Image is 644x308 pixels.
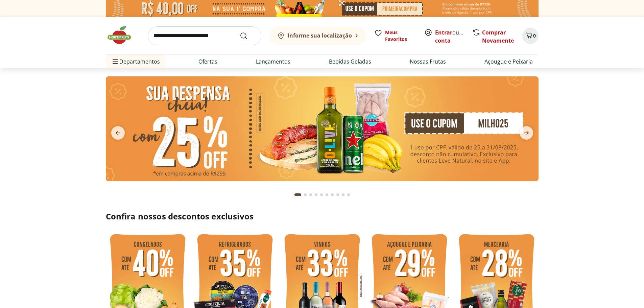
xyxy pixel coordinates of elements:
a: Criar conta [435,29,472,44]
a: Nossas Frutas [410,57,446,66]
button: next [514,126,539,140]
a: Entrar [435,29,452,36]
span: ou [435,28,465,45]
button: Go to page 4 from fs-carousel [313,187,319,203]
a: Lançamentos [256,57,290,66]
button: previous [106,126,130,140]
button: Go to page 2 from fs-carousel [303,187,308,203]
button: Carrinho [522,28,539,44]
button: Informe sua localização [269,26,366,45]
a: Meus Favoritos [374,29,416,43]
button: Go to page 6 from fs-carousel [324,187,330,203]
button: Submit Search [240,32,256,40]
button: Menu [111,53,119,70]
h2: Confira nossos descontos exclusivos [106,211,539,222]
span: Meus Favoritos [385,29,416,43]
b: Informe sua localização [288,32,352,39]
img: cupom [106,76,539,181]
img: Hortifruti [106,25,140,45]
button: Go to page 7 from fs-carousel [330,187,335,203]
span: 0 [533,32,536,39]
button: Go to page 5 from fs-carousel [319,187,324,203]
a: Bebidas Geladas [329,57,371,66]
button: Go to page 10 from fs-carousel [346,187,351,203]
input: search [148,26,261,45]
a: Açougue e Peixaria [484,57,533,66]
span: Departamentos [111,53,160,70]
button: Go to page 8 from fs-carousel [335,187,340,203]
a: Comprar Novamente [482,29,514,44]
a: Ofertas [198,57,217,66]
button: Go to page 3 from fs-carousel [308,187,313,203]
button: Current page from fs-carousel [293,187,303,203]
button: Go to page 9 from fs-carousel [340,187,346,203]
